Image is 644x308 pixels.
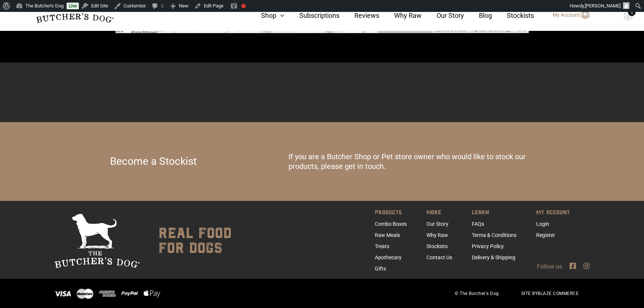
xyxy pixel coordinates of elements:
[624,11,633,21] img: TBD_Cart-Empty.png
[375,232,400,238] a: Raw Meals
[472,221,484,227] a: FAQs
[241,4,246,8] div: Focus keyphrase not set
[426,208,452,218] span: MORE
[472,254,515,260] a: Delivery & Shipping
[510,290,590,297] span: SITE BY
[536,221,549,227] a: Login
[375,221,407,227] a: Combo Boxes
[426,243,448,249] a: Stockists
[375,208,407,218] span: PRODUCTS
[628,9,635,16] div: 0
[426,232,448,238] a: Why Raw
[545,11,590,20] a: My Account
[472,208,516,218] span: LEARN
[536,232,555,238] a: Register
[585,3,621,9] span: [PERSON_NAME]
[536,208,570,218] span: MY ACCOUNT
[375,266,386,272] a: Gifts
[426,254,452,260] a: Contact Us
[422,10,464,20] a: Our Story
[339,10,379,20] a: Reviews
[426,221,448,227] a: Our Story
[375,243,389,249] a: Treats
[375,254,402,260] a: Apothecary
[151,214,232,268] div: real food for dogs
[472,243,504,249] a: Privacy Policy
[246,10,284,20] a: Shop
[492,10,534,20] a: Stockists
[538,291,579,296] a: BLAZE COMMERCE
[379,10,422,20] a: Why Raw
[25,262,619,271] div: Follow us
[464,10,492,20] a: Blog
[284,10,339,20] a: Subscriptions
[289,152,534,171] p: If you are a Butcher Shop or Pet store owner who would like to stock our products, please get in ...
[67,3,79,9] a: Live
[472,232,516,238] a: Terms & Conditions
[444,290,510,297] span: © The Butcher's Dog
[110,156,197,167] h3: Become a Stockist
